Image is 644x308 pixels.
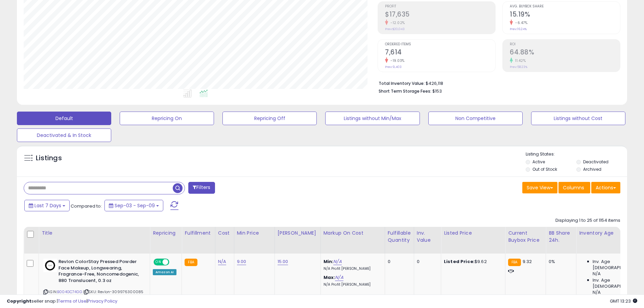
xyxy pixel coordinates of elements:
[17,128,111,142] button: Deactivated & In Stock
[324,230,382,237] div: Markup on Cost
[324,274,335,281] b: Max:
[115,202,155,209] span: Sep-03 - Sep-09
[510,5,620,8] span: Avg. Buybox Share
[526,151,627,158] p: Listing States:
[385,27,405,31] small: Prev: $20,043
[532,166,557,172] label: Out of Stock
[34,202,61,209] span: Last 7 Days
[385,48,495,57] h2: 7,614
[523,258,532,265] span: 9.32
[335,274,343,281] a: N/A
[610,298,637,304] span: 2025-09-17 13:23 GMT
[104,200,163,211] button: Sep-03 - Sep-09
[237,258,246,265] a: 9.00
[88,298,117,304] a: Privacy Policy
[385,5,495,8] span: Profit
[444,230,502,237] div: Listed Price
[36,153,62,163] h5: Listings
[43,259,57,272] img: 41kZTeBUCSL._SL40_.jpg
[417,259,436,265] div: 0
[583,159,609,165] label: Deactivated
[379,80,425,86] b: Total Inventory Value:
[510,27,527,31] small: Prev: 16.24%
[555,217,620,224] div: Displaying 1 to 25 of 1154 items
[444,259,500,265] div: $9.62
[324,266,380,271] p: N/A Profit [PERSON_NAME]
[510,65,527,69] small: Prev: 58.23%
[513,58,526,63] small: 11.42%
[218,230,231,237] div: Cost
[333,258,341,265] a: N/A
[563,184,584,191] span: Columns
[320,227,385,254] th: The percentage added to the cost of goods (COGS) that forms the calculator for Min & Max prices.
[168,259,179,265] span: OFF
[417,230,438,244] div: Inv. value
[188,182,215,194] button: Filters
[153,230,179,237] div: Repricing
[71,203,102,209] span: Compared to:
[324,282,380,287] p: N/A Profit [PERSON_NAME]
[508,230,543,244] div: Current Buybox Price
[549,230,573,244] div: BB Share 24h.
[432,88,442,94] span: $153
[531,112,625,125] button: Listings without Cost
[120,112,214,125] button: Repricing On
[379,79,615,87] li: $426,118
[510,43,620,46] span: ROI
[278,230,318,237] div: [PERSON_NAME]
[510,48,620,57] h2: 64.88%
[549,259,571,265] div: 0%
[591,182,620,193] button: Actions
[24,200,70,211] button: Last 7 Days
[7,298,117,305] div: seller snap | |
[583,166,601,172] label: Archived
[324,258,334,265] b: Min:
[388,259,409,265] div: 0
[385,43,495,46] span: Ordered Items
[558,182,590,193] button: Columns
[388,230,411,244] div: Fulfillable Quantity
[17,112,111,125] button: Default
[508,259,521,266] small: FBA
[185,259,197,266] small: FBA
[278,258,288,265] a: 15.00
[385,10,495,20] h2: $17,635
[185,230,212,237] div: Fulfillment
[388,58,405,63] small: -19.03%
[7,298,31,304] strong: Copyright
[444,258,475,265] b: Listed Price:
[325,112,420,125] button: Listings without Min/Max
[522,182,557,193] button: Save View
[237,230,272,237] div: Min Price
[385,65,402,69] small: Prev: 9,403
[510,10,620,20] h2: 15.19%
[388,20,405,25] small: -12.02%
[379,88,431,94] b: Short Term Storage Fees:
[153,269,176,275] div: Amazon AI
[532,159,545,165] label: Active
[58,298,87,304] a: Terms of Use
[428,112,523,125] button: Non Competitive
[58,259,141,285] b: Revlon ColorStay Pressed Powder Face Makeup, Longwearing, Fragrance-Free, Noncomedogenic, 880 Tra...
[513,20,527,25] small: -6.47%
[222,112,317,125] button: Repricing Off
[154,259,163,265] span: ON
[42,230,147,237] div: Title
[218,258,226,265] a: N/A
[593,271,601,277] span: N/A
